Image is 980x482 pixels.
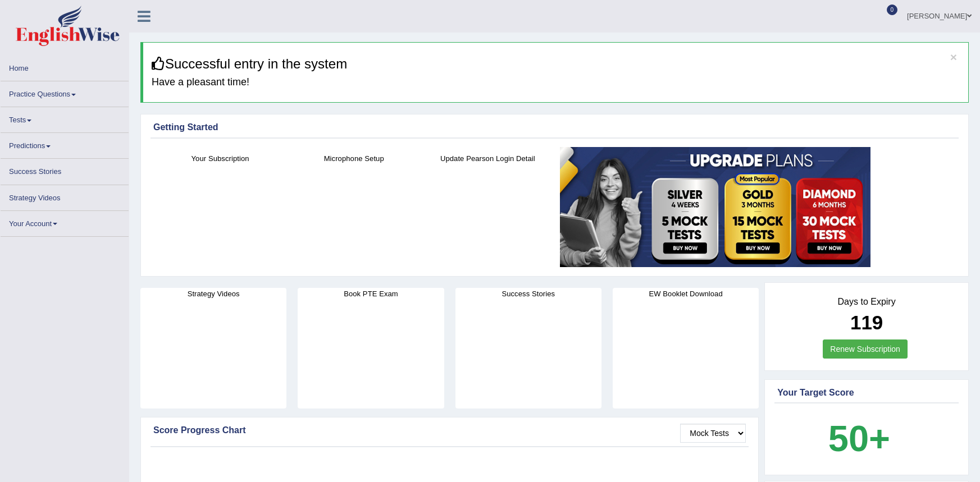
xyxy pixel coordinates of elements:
[153,424,746,437] div: Score Progress Chart
[153,121,956,134] div: Getting Started
[823,339,908,359] a: Renew Subscription
[293,153,415,164] h4: Microphone Setup
[828,418,890,459] b: 50+
[1,81,129,103] a: Practice Questions
[152,57,960,71] h3: Successful entry in the system
[950,51,957,63] button: ×
[298,288,444,300] h4: Book PTE Exam
[455,288,601,300] h4: Success Stories
[426,153,549,164] h4: Update Pearson Login Detail
[850,311,883,333] b: 119
[560,147,870,267] img: small5.jpg
[1,107,129,129] a: Tests
[1,185,129,207] a: Strategy Videos
[777,297,956,307] h4: Days to Expiry
[1,56,129,77] a: Home
[1,159,129,181] a: Success Stories
[140,288,286,300] h4: Strategy Videos
[1,133,129,155] a: Predictions
[887,4,898,15] span: 0
[159,153,281,164] h4: Your Subscription
[152,77,960,88] h4: Have a pleasant time!
[777,386,956,400] div: Your Target Score
[1,211,129,233] a: Your Account
[613,288,759,300] h4: EW Booklet Download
